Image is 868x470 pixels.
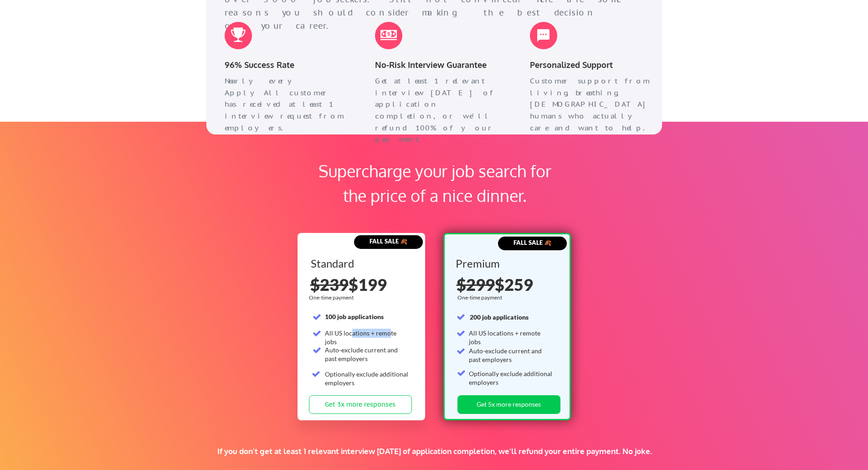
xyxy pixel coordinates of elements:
[309,294,356,301] div: One-time payment
[456,258,555,269] div: Premium
[310,274,349,294] s: $239
[375,75,498,145] div: Get at least 1 relevant interview [DATE] of application completion, or we'll refund 100% of your ...
[375,58,498,72] div: No-Risk Interview Guarantee
[457,274,495,294] s: $299
[307,159,563,208] div: Supercharge your job search for the price of a nice dinner.
[370,238,407,245] strong: FALL SALE 🍂
[325,313,384,320] strong: 100 job applications
[514,239,551,246] strong: FALL SALE 🍂
[309,395,412,414] button: Get 3x more responses
[470,313,529,321] strong: 200 job applications
[225,75,348,134] div: Nearly every ApplyAll customer has received at least 1 interview request from employers.
[530,75,653,134] div: Customer support from living, breathing, [DEMOGRAPHIC_DATA] humans who actually care and want to ...
[325,370,409,387] div: Optionally exclude additional employers
[457,276,560,293] div: $259
[530,58,653,72] div: Personalized Support
[457,395,560,414] button: Get 5x more responses
[310,276,413,293] div: $199
[469,346,553,364] div: Auto-exclude current and past employers
[225,58,348,72] div: 96% Success Rate
[159,446,710,456] div: If you don't get at least 1 relevant interview [DATE] of application completion, we'll refund you...
[325,329,409,346] div: All US locations + remote jobs
[325,346,409,363] div: Auto-exclude current and past employers
[469,369,553,387] div: Optionally exclude additional employers
[311,258,411,269] div: Standard
[469,329,553,346] div: All US locations + remote jobs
